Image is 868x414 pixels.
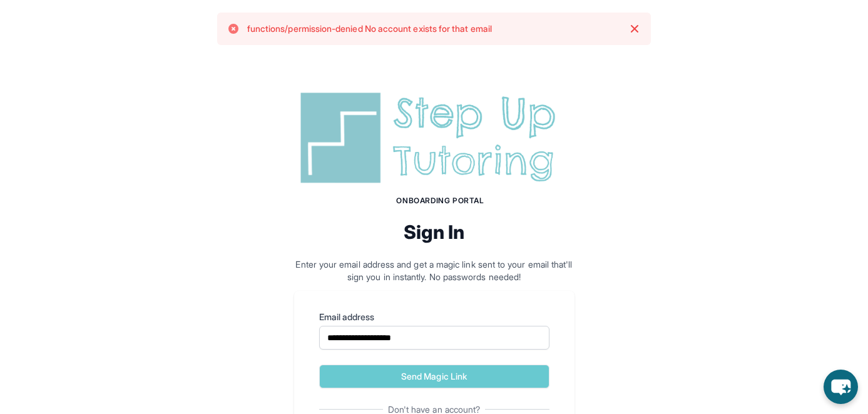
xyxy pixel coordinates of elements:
[247,23,492,35] p: functions/permission-denied No account exists for that email
[824,370,858,404] button: chat-button
[307,196,574,206] h1: Onboarding Portal
[294,258,574,283] p: Enter your email address and get a magic link sent to your email that'll sign you in instantly. N...
[319,365,549,388] button: Send Magic Link
[294,221,574,243] h2: Sign In
[294,88,574,188] img: Step Up Tutoring horizontal logo
[319,311,549,323] label: Email address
